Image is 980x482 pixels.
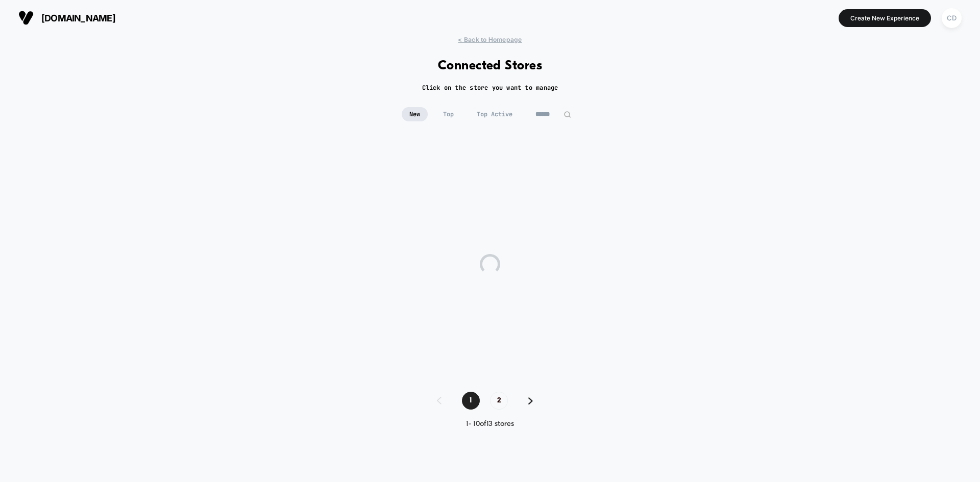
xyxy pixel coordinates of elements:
[435,107,461,121] span: Top
[41,13,115,23] span: [DOMAIN_NAME]
[469,107,520,121] span: Top Active
[438,59,543,73] h1: Connected Stores
[458,36,522,43] span: < Back to Homepage
[18,10,34,26] img: Visually logo
[402,107,428,121] span: New
[528,397,533,404] img: pagination forward
[563,111,571,118] img: edit
[839,9,931,27] button: Create New Experience
[422,84,558,92] h2: Click on the store you want to manage
[942,8,962,28] div: CD
[15,10,118,26] button: [DOMAIN_NAME]
[939,8,965,29] button: CD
